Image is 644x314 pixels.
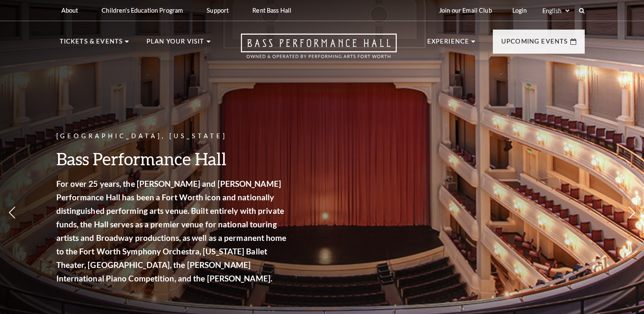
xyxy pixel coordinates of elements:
p: Upcoming Events [501,36,568,52]
p: [GEOGRAPHIC_DATA], [US_STATE] [56,131,289,142]
p: About [61,7,78,14]
strong: For over 25 years, the [PERSON_NAME] and [PERSON_NAME] Performance Hall has been a Fort Worth ico... [56,179,287,283]
p: Children's Education Program [102,7,183,14]
p: Tickets & Events [60,36,123,52]
p: Support [207,7,229,14]
p: Experience [427,36,470,52]
p: Rent Bass Hall [252,7,291,14]
select: Select: [541,7,571,15]
p: Plan Your Visit [146,36,205,52]
h3: Bass Performance Hall [56,148,289,169]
